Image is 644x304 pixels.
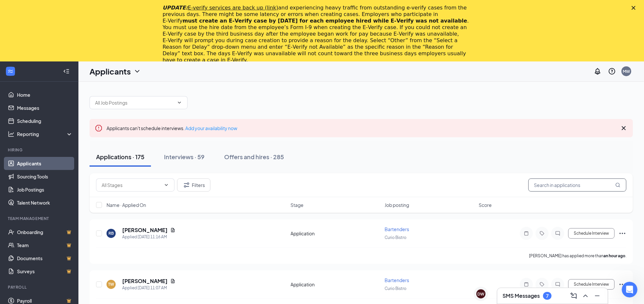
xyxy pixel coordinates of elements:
[122,234,175,240] div: Applied [DATE] 11:16 AM
[177,100,182,105] svg: ChevronDown
[108,230,114,236] div: RB
[17,265,73,278] a: SurveysCrown
[17,101,73,114] a: Messages
[522,282,530,287] svg: Note
[632,6,638,10] div: Close
[17,252,73,265] a: DocumentsCrown
[291,281,381,288] div: Application
[522,231,530,236] svg: Note
[63,68,70,75] svg: Collapse
[224,153,284,161] div: Offers and hires · 285
[603,253,625,258] b: an hour ago
[8,131,14,137] svg: Analysis
[554,231,562,236] svg: ChatInactive
[503,292,540,299] h3: SMS Messages
[385,226,409,232] span: Bartenders
[95,99,174,106] input: All Job Postings
[580,291,591,301] button: ChevronUp
[170,279,175,284] svg: Document
[619,280,626,288] svg: Ellipses
[108,281,114,287] div: TW
[17,170,73,183] a: Sourcing Tools
[623,69,630,74] div: MW
[90,66,131,77] h1: Applicants
[183,181,190,189] svg: Filter
[568,228,615,239] button: Schedule Interview
[479,202,492,208] span: Score
[17,131,73,137] div: Reporting
[291,230,381,237] div: Application
[8,216,72,221] div: Team Management
[107,202,146,208] span: Name · Applied On
[554,282,562,287] svg: ChatInactive
[164,182,169,188] svg: ChevronDown
[546,293,549,299] div: 7
[538,231,546,236] svg: Tag
[385,235,406,240] span: Curio Bistro
[568,279,615,290] button: Schedule Interview
[582,292,589,300] svg: ChevronUp
[102,181,161,189] input: All Stages
[8,284,72,290] div: Payroll
[620,124,628,132] svg: Cross
[615,182,620,188] svg: MagnifyingGlass
[183,18,467,24] b: must create an E‑Verify case by [DATE] for each employee hired while E‑Verify was not available
[122,227,168,234] h5: [PERSON_NAME]
[529,253,626,259] p: [PERSON_NAME] has applied more than .
[122,278,168,285] h5: [PERSON_NAME]
[608,67,616,75] svg: QuestionInfo
[528,178,626,192] input: Search in applications
[594,67,602,75] svg: Notifications
[385,202,409,208] span: Job posting
[569,291,579,301] button: ComposeMessage
[133,67,141,75] svg: ChevronDown
[163,5,278,11] i: UPDATE:
[7,68,14,75] svg: WorkstreamLogo
[17,157,73,170] a: Applicants
[17,239,73,252] a: TeamCrown
[619,229,626,237] svg: Ellipses
[107,125,237,131] span: Applicants can't schedule interviews.
[17,183,73,196] a: Job Postings
[164,153,205,161] div: Interviews · 59
[17,196,73,209] a: Talent Network
[593,292,601,300] svg: Minimize
[385,286,406,291] span: Curio Bistro
[17,114,73,127] a: Scheduling
[170,228,175,233] svg: Document
[622,282,637,297] iframe: Intercom live chat
[538,282,546,287] svg: Tag
[17,88,73,101] a: Home
[291,202,304,208] span: Stage
[570,292,578,300] svg: ComposeMessage
[592,291,603,301] button: Minimize
[8,147,72,153] div: Hiring
[177,178,210,192] button: Filter Filters
[188,5,278,11] a: E-verify services are back up (link)
[478,291,485,297] div: DW
[163,5,471,63] div: and experiencing heavy traffic from outstanding e-verify cases from the previous days. There migh...
[17,226,73,239] a: OnboardingCrown
[385,277,409,283] span: Bartenders
[185,125,237,131] a: Add your availability now
[95,124,103,132] svg: Error
[122,285,175,291] div: Applied [DATE] 11:07 AM
[96,153,144,161] div: Applications · 175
